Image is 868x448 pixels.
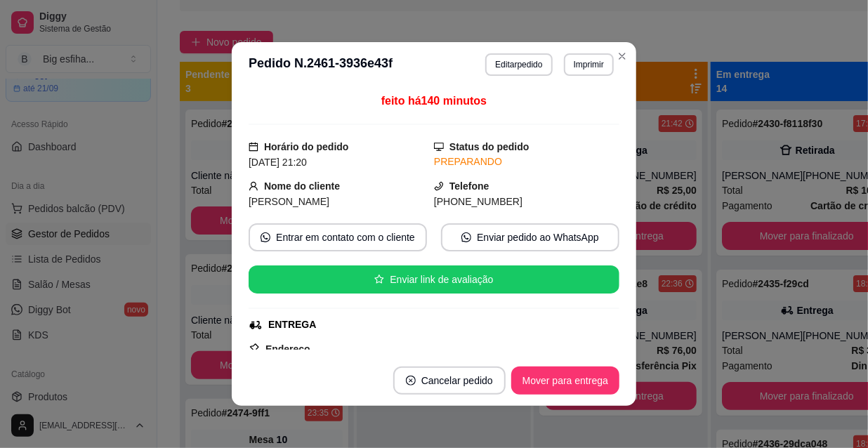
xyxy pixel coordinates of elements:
span: feito há 140 minutos [381,95,487,107]
span: calendar [249,142,258,152]
span: whats-app [261,232,270,242]
strong: Telefone [449,180,489,192]
button: starEnviar link de avaliação [249,265,619,294]
button: close-circleCancelar pedido [393,367,506,395]
strong: Status do pedido [449,141,530,152]
strong: Endereço [265,343,310,355]
strong: Horário do pedido [264,141,349,152]
button: Imprimir [564,53,614,76]
span: desktop [434,142,444,152]
span: [DATE] 21:20 [249,157,307,168]
span: whats-app [461,232,471,242]
div: PREPARANDO [434,154,619,169]
div: ENTREGA [268,317,316,332]
span: pushpin [249,343,260,354]
button: Editarpedido [485,53,552,76]
button: Mover para entrega [511,367,619,395]
button: whats-appEnviar pedido ao WhatsApp [441,223,619,251]
span: star [374,275,384,284]
button: Close [611,45,633,67]
span: close-circle [406,376,416,386]
span: [PERSON_NAME] [249,196,329,207]
span: phone [434,181,444,191]
strong: Nome do cliente [264,180,340,192]
button: whats-appEntrar em contato com o cliente [249,223,427,251]
span: user [249,181,258,191]
h3: Pedido N. 2461-3936e43f [249,53,393,76]
span: [PHONE_NUMBER] [434,196,522,207]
